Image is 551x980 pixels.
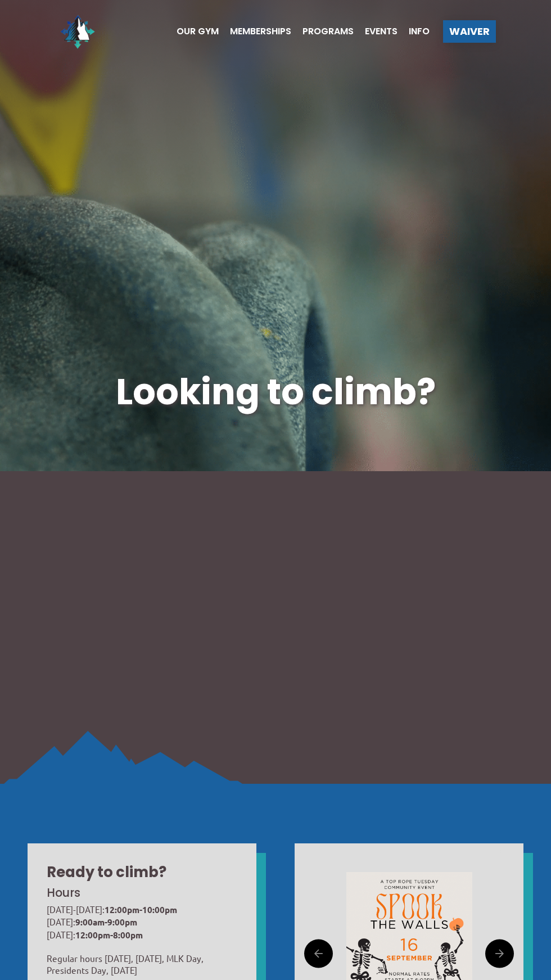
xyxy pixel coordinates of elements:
h3: Hours [47,885,235,901]
p: Regular hours [DATE], [DATE], MLK Day, Presidents Day, [DATE] [47,952,237,977]
a: Waiver [443,20,496,43]
span: Our Gym [177,27,219,36]
h2: Ready to climb? [47,862,237,883]
strong: 12:00pm-8:00pm [75,929,143,941]
strong: 12:00pm-10:00pm [105,904,177,915]
a: Info [398,27,430,36]
a: Memberships [219,27,291,36]
p: [DATE]-[DATE]: [DATE]: [DATE]: [47,904,237,941]
span: Waiver [449,26,490,37]
a: Our Gym [165,27,219,36]
a: Events [354,27,398,36]
span: Events [365,27,398,36]
span: Programs [302,27,354,36]
span: Info [409,27,430,36]
a: Programs [291,27,354,36]
span: Memberships [230,27,291,36]
img: North Wall Logo [55,9,100,54]
strong: 9:00am-9:00pm [75,916,137,928]
h1: Looking to climb? [28,367,523,417]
